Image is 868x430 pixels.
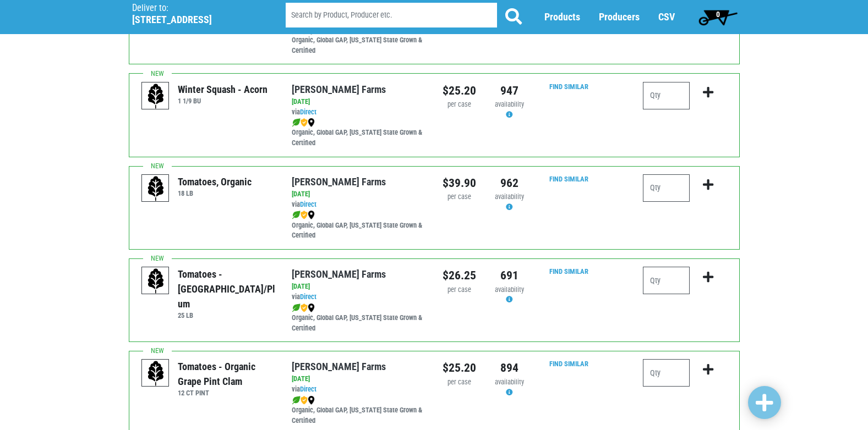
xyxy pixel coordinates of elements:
[643,174,690,202] input: Qty
[300,293,316,301] a: Direct
[132,3,258,14] p: Deliver to:
[301,304,308,312] img: safety-e55c860ca8c00a9c171001a62a92dabd.png
[292,117,425,148] div: Organic, Global GAP, [US_STATE] State Grown & Certified
[443,82,476,100] div: $25.20
[308,304,315,312] img: map_marker-0e94453035b3232a4d21701695807de9.png
[300,385,316,393] a: Direct
[292,395,425,426] div: Organic, Global GAP, [US_STATE] State Grown & Certified
[178,311,275,319] h6: 25 LB
[443,192,476,202] div: per case
[301,118,308,127] img: safety-e55c860ca8c00a9c171001a62a92dabd.png
[292,84,386,95] a: [PERSON_NAME] Farms
[493,82,526,100] div: 947
[443,174,476,192] div: $39.90
[292,107,425,118] div: via
[142,175,170,202] img: placeholder-variety-43d6402dacf2d531de610a020419775a.svg
[443,267,476,284] div: $26.25
[292,200,425,210] div: via
[495,192,524,201] span: availability
[292,292,425,302] div: via
[178,389,275,397] h6: 12 CT PINT
[292,268,386,280] a: [PERSON_NAME] Farms
[292,189,425,200] div: [DATE]
[142,82,170,110] img: placeholder-variety-43d6402dacf2d531de610a020419775a.svg
[493,359,526,377] div: 894
[643,359,690,387] input: Qty
[443,100,476,110] div: per case
[292,374,425,384] div: [DATE]
[544,12,580,23] a: Products
[292,282,425,292] div: [DATE]
[178,82,268,97] div: Winter Squash - Acorn
[549,360,588,368] a: Find Similar
[292,211,301,219] img: leaf-e5c59151409436ccce96b2ca1b28e03c.png
[549,267,588,275] a: Find Similar
[495,378,524,386] span: availability
[178,359,275,389] div: Tomatoes - Organic Grape Pint Clam
[308,211,315,219] img: map_marker-0e94453035b3232a4d21701695807de9.png
[549,175,588,183] a: Find Similar
[300,200,316,208] a: Direct
[178,267,275,311] div: Tomatoes - [GEOGRAPHIC_DATA]/Plum
[549,82,588,91] a: Find Similar
[493,174,526,192] div: 962
[443,377,476,388] div: per case
[292,384,425,395] div: via
[495,285,524,294] span: availability
[716,10,720,19] span: 0
[292,176,386,188] a: [PERSON_NAME] Farms
[292,118,301,127] img: leaf-e5c59151409436ccce96b2ca1b28e03c.png
[301,211,308,219] img: safety-e55c860ca8c00a9c171001a62a92dabd.png
[292,361,386,372] a: [PERSON_NAME] Farms
[495,100,524,108] span: availability
[300,108,316,116] a: Direct
[286,3,497,28] input: Search by Product, Producer etc.
[643,82,690,109] input: Qty
[308,118,315,127] img: map_marker-0e94453035b3232a4d21701695807de9.png
[443,359,476,377] div: $25.20
[178,174,252,189] div: Tomatoes, Organic
[301,396,308,405] img: safety-e55c860ca8c00a9c171001a62a92dabd.png
[178,189,252,197] h6: 18 LB
[178,97,268,105] h6: 1 1/9 BU
[292,25,425,56] div: Organic, Global GAP, [US_STATE] State Grown & Certified
[292,396,301,405] img: leaf-e5c59151409436ccce96b2ca1b28e03c.png
[292,210,425,241] div: Organic, Global GAP, [US_STATE] State Grown & Certified
[599,12,640,23] a: Producers
[443,285,476,295] div: per case
[308,396,315,405] img: map_marker-0e94453035b3232a4d21701695807de9.png
[694,6,743,28] a: 0
[493,267,526,284] div: 691
[142,360,170,387] img: placeholder-variety-43d6402dacf2d531de610a020419775a.svg
[658,12,675,23] a: CSV
[643,267,690,294] input: Qty
[142,267,170,295] img: placeholder-variety-43d6402dacf2d531de610a020419775a.svg
[292,97,425,107] div: [DATE]
[132,14,258,26] h5: [STREET_ADDRESS]
[292,304,301,312] img: leaf-e5c59151409436ccce96b2ca1b28e03c.png
[292,302,425,334] div: Organic, Global GAP, [US_STATE] State Grown & Certified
